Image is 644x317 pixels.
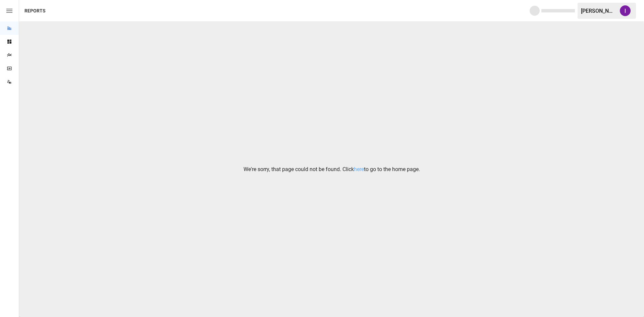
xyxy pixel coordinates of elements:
[581,8,616,14] div: [PERSON_NAME]
[616,1,635,20] button: Inhwa Chi
[354,166,364,172] a: here
[244,165,420,173] p: We're sorry, that page could not be found. Click to go to the home page.
[620,5,631,16] img: Inhwa Chi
